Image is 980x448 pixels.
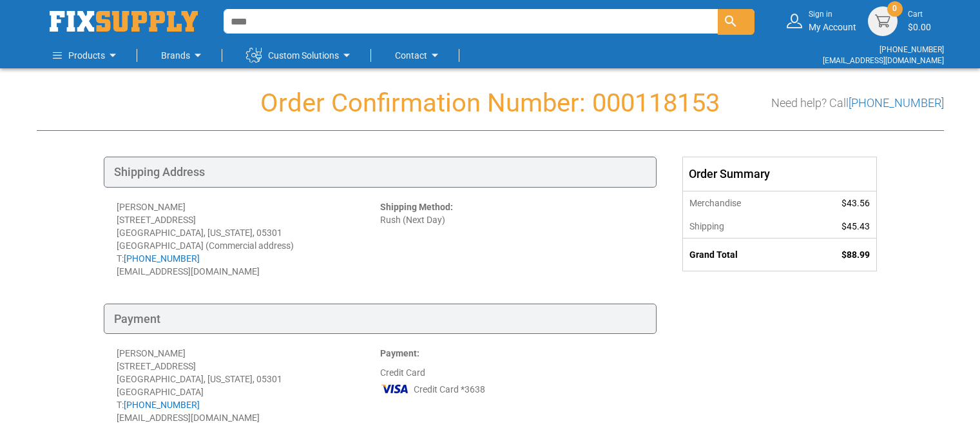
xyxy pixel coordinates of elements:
a: Products [53,43,120,68]
div: Shipping Address [104,157,657,188]
a: [PHONE_NUMBER] [124,253,200,264]
span: $0.00 [908,22,931,32]
img: Fix Industrial Supply [50,11,198,32]
a: store logo [50,11,198,32]
img: VI [380,379,410,398]
span: Credit Card *3638 [414,383,485,396]
div: [PERSON_NAME] [STREET_ADDRESS] [GEOGRAPHIC_DATA], [US_STATE], 05301 [GEOGRAPHIC_DATA] T: [EMAIL_A... [117,347,380,424]
span: $88.99 [841,249,870,260]
div: My Account [809,9,856,33]
div: Order Summary [683,157,876,191]
a: [EMAIL_ADDRESS][DOMAIN_NAME] [823,56,944,65]
strong: Shipping Method: [380,202,453,212]
a: [PHONE_NUMBER] [849,96,944,110]
div: Payment [104,304,657,335]
a: Contact [395,43,443,68]
th: Shipping [683,215,801,239]
a: Custom Solutions [246,43,354,68]
a: [PHONE_NUMBER] [879,45,944,54]
div: [PERSON_NAME] [STREET_ADDRESS] [GEOGRAPHIC_DATA], [US_STATE], 05301 [GEOGRAPHIC_DATA] (Commercial... [117,200,380,278]
h1: Order Confirmation Number: 000118153 [37,89,944,117]
h3: Need help? Call [771,97,944,110]
th: Merchandise [683,191,801,215]
a: [PHONE_NUMBER] [124,400,200,410]
small: Sign in [809,9,856,20]
span: $45.43 [841,221,870,231]
span: $43.56 [841,198,870,208]
span: 0 [892,3,897,14]
a: Brands [161,43,206,68]
strong: Payment: [380,348,419,358]
div: Credit Card [380,347,644,424]
strong: Grand Total [689,249,738,260]
div: Rush (Next Day) [380,200,644,278]
small: Cart [908,9,931,20]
